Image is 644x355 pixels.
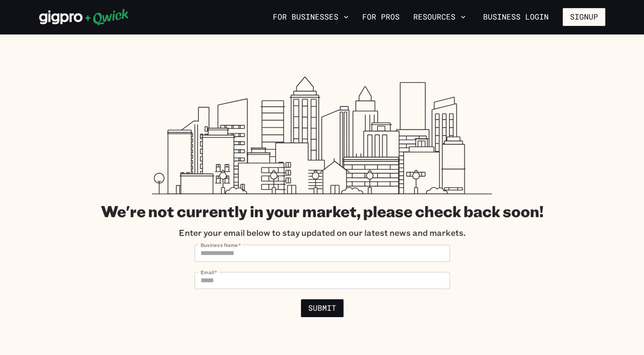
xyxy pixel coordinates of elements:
button: Resources [410,10,469,24]
p: Enter your email below to stay updated on our latest news and markets. [179,227,466,238]
label: Email [200,268,217,275]
button: Submit [301,299,343,317]
label: Business Name [200,241,241,248]
button: For Businesses [269,10,352,24]
button: Signup [563,8,605,26]
a: For Pros [359,10,403,24]
span: We're not currently in your market, please check back soon! [101,200,544,221]
a: Business Login [476,8,556,26]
